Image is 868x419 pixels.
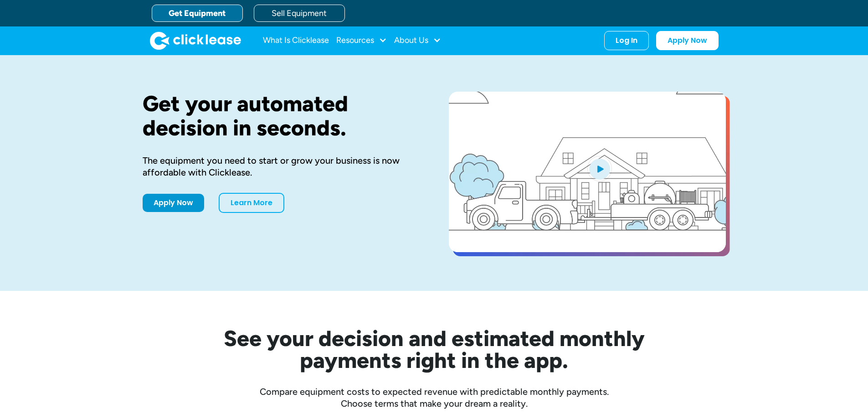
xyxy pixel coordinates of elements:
[143,194,204,212] a: Apply Now
[143,386,726,409] div: Compare equipment costs to expected revenue with predictable monthly payments. Choose terms that ...
[656,31,719,50] a: Apply Now
[616,36,637,45] div: Log In
[263,31,329,50] a: What Is Clicklease
[254,5,345,22] a: Sell Equipment
[150,31,241,50] img: Clicklease logo
[152,5,243,22] a: Get Equipment
[143,92,420,140] h1: Get your automated decision in seconds.
[150,31,241,50] a: home
[587,156,612,181] img: Blue play button logo on a light blue circular background
[219,193,284,213] a: Learn More
[394,31,441,50] div: About Us
[336,31,387,50] div: Resources
[143,155,420,178] div: The equipment you need to start or grow your business is now affordable with Clicklease.
[179,327,689,371] h2: See your decision and estimated monthly payments right in the app.
[449,92,726,252] a: open lightbox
